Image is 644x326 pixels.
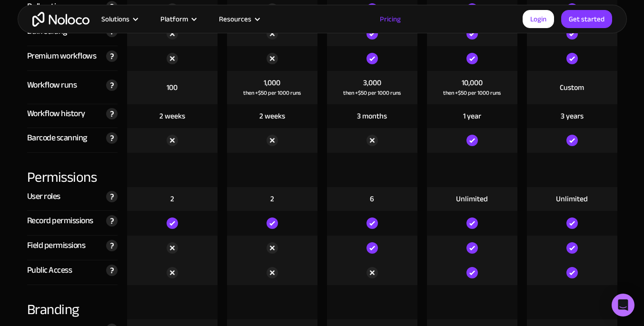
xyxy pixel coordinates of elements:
div: then +$50 per 1000 runs [443,88,501,98]
div: 3,000 [363,78,381,88]
div: 6 [370,194,374,204]
div: Record permissions [27,214,93,228]
div: Unlimited [556,194,588,204]
div: Permissions [27,153,118,187]
div: then +$50 per 1000 runs [343,88,401,98]
div: Platform [149,13,207,25]
div: Solutions [101,13,129,25]
div: 100 [167,82,178,93]
div: User roles [27,189,60,204]
div: 2 weeks [159,111,185,121]
div: Workflow history [27,107,85,121]
a: home [32,12,89,27]
div: 1,000 [264,78,280,88]
div: 3 months [357,111,387,121]
div: Solutions [89,13,149,25]
div: 2 weeks [259,111,285,121]
div: Platform [160,13,188,25]
div: Premium workflows [27,49,97,63]
a: Login [523,10,554,28]
a: Get started [561,10,612,28]
div: Open Intercom Messenger [612,294,634,316]
div: 1 year [463,111,481,121]
div: 3 years [561,111,584,121]
div: Bulk editing [27,24,67,39]
a: Pricing [368,13,413,25]
div: 2 [170,194,174,204]
div: Resources [219,13,251,25]
div: Custom [560,82,584,93]
div: Unlimited [456,194,488,204]
div: Field permissions [27,238,86,253]
div: then +$50 per 1000 runs [243,88,301,98]
div: Resources [207,13,270,25]
div: 10,000 [462,78,483,88]
div: Workflow runs [27,78,77,92]
div: Barcode scanning [27,131,87,145]
div: Public Access [27,263,72,277]
div: 2 [270,194,274,204]
div: Branding [27,285,118,319]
